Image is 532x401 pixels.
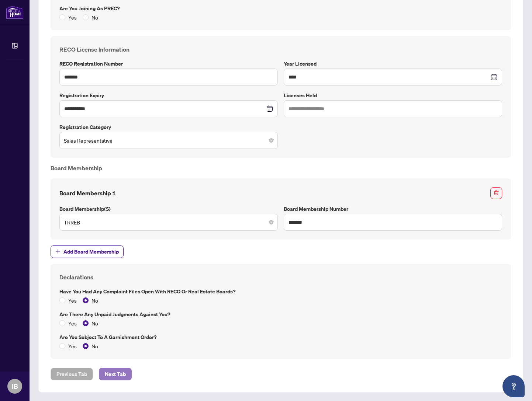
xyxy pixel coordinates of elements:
[55,249,61,254] span: plus
[59,60,278,68] label: RECO Registration Number
[51,164,511,172] h4: Board Membership
[59,287,502,296] label: Have you had any complaint files open with RECO or Real Estate Boards?
[89,296,101,304] span: No
[59,333,502,341] label: Are you subject to a Garnishment Order?
[89,342,101,350] span: No
[502,375,525,397] button: Open asap
[65,13,80,21] span: Yes
[6,6,24,19] img: logo
[105,368,126,380] span: Next Tab
[59,310,502,318] label: Are there any unpaid judgments against you?
[51,368,93,380] button: Previous Tab
[99,368,132,380] button: Next Tab
[12,381,18,391] span: IB
[64,215,273,229] span: TRREB
[65,319,80,327] span: Yes
[59,45,502,54] h4: RECO License Information
[59,273,502,282] h4: Declarations
[63,246,119,258] span: Add Board Membership
[89,13,101,21] span: No
[59,123,278,131] label: Registration Category
[59,189,116,198] h4: Board Membership 1
[269,220,273,224] span: close-circle
[284,91,502,100] label: Licenses Held
[59,4,502,13] label: Are you joining as PREC?
[269,138,273,143] span: close-circle
[64,133,273,147] span: Sales Representative
[59,91,278,100] label: Registration Expiry
[65,296,80,304] span: Yes
[65,342,80,350] span: Yes
[284,205,502,213] label: Board Membership Number
[59,205,278,213] label: Board Membership(s)
[89,319,101,327] span: No
[51,245,124,258] button: Add Board Membership
[284,60,502,68] label: Year Licensed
